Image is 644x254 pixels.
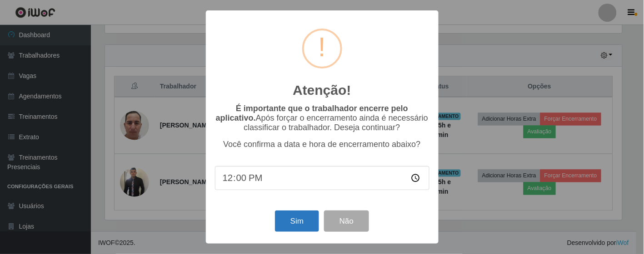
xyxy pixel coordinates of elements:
[216,104,408,122] b: É importante que o trabalhador encerre pelo aplicativo.
[215,140,429,149] p: Você confirma a data e hora de encerramento abaixo?
[215,104,429,132] p: Após forçar o encerramento ainda é necessário classificar o trabalhador. Deseja continuar?
[324,210,369,232] button: Não
[275,210,319,232] button: Sim
[293,82,351,98] h2: Atenção!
